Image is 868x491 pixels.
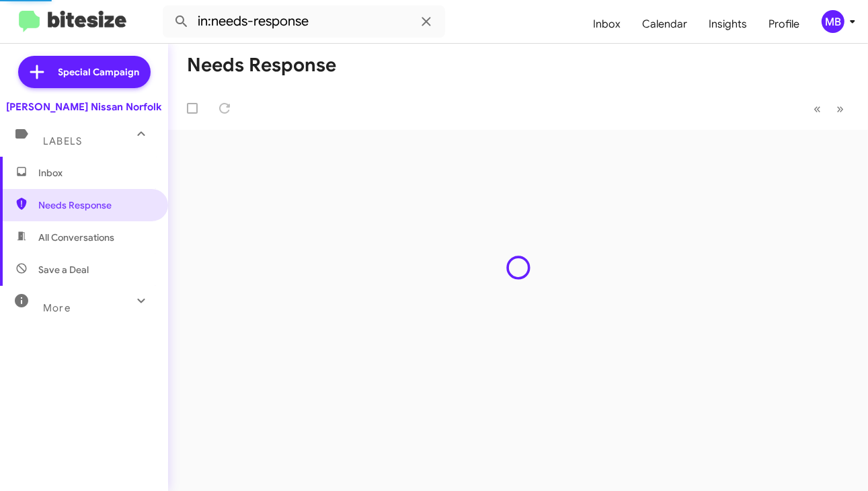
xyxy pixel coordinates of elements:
a: Inbox [582,5,631,44]
a: Special Campaign [18,56,151,88]
button: Previous [805,95,829,122]
div: [PERSON_NAME] Nissan Norfolk [7,100,162,114]
a: Insights [698,5,758,44]
span: » [836,100,844,117]
span: Labels [43,135,82,147]
span: « [814,100,821,117]
nav: Page navigation example [806,95,852,122]
span: Save a Deal [38,263,89,276]
a: Profile [758,5,810,44]
span: More [43,302,71,314]
a: Calendar [631,5,698,44]
span: Special Campaign [58,65,140,79]
button: MB [810,10,853,33]
div: MB [822,10,844,33]
h1: Needs Response [187,54,336,76]
span: Needs Response [38,198,153,212]
input: Search [163,5,445,38]
span: All Conversations [38,231,114,244]
button: Next [828,95,852,122]
span: Inbox [38,166,153,180]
